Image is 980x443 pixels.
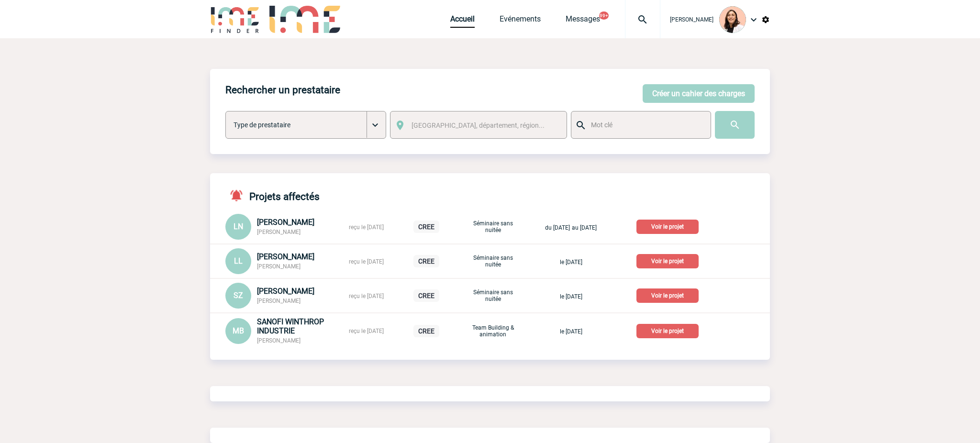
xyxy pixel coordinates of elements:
[566,14,600,28] a: Messages
[257,263,301,270] span: [PERSON_NAME]
[715,111,755,139] input: Submit
[233,326,244,335] span: MB
[560,293,582,300] span: le [DATE]
[636,324,699,338] p: Voir le projet
[412,122,545,129] span: [GEOGRAPHIC_DATA], département, région...
[469,289,517,302] p: Séminaire sans nuitée
[636,288,699,303] p: Voir le projet
[636,326,702,335] a: Voir le projet
[636,256,702,265] a: Voir le projet
[599,11,609,20] button: 99+
[229,188,249,202] img: notifications-active-24-px-r.png
[560,259,582,266] span: le [DATE]
[636,221,702,231] a: Voir le projet
[257,218,314,227] span: [PERSON_NAME]
[670,16,713,23] span: [PERSON_NAME]
[413,221,439,233] p: CREE
[413,289,439,302] p: CREE
[349,293,384,299] span: reçu le [DATE]
[413,255,439,267] p: CREE
[234,222,243,231] span: LN
[636,220,699,234] p: Voir le projet
[257,298,301,304] span: [PERSON_NAME]
[545,224,570,231] span: du [DATE]
[560,328,582,335] span: le [DATE]
[469,220,517,233] p: Séminaire sans nuitée
[257,337,301,344] span: [PERSON_NAME]
[469,324,517,338] p: Team Building & animation
[413,325,439,337] p: CREE
[636,254,699,268] p: Voir le projet
[225,188,320,202] h4: Projets affectés
[257,317,324,335] span: SANOFI WINTHROP INDUSTRIE
[234,291,243,300] span: SZ
[349,258,384,265] span: reçu le [DATE]
[349,328,384,334] span: reçu le [DATE]
[719,6,746,33] img: 129834-0.png
[234,256,243,266] span: LL
[589,119,702,131] input: Mot clé
[257,229,301,235] span: [PERSON_NAME]
[349,224,384,231] span: reçu le [DATE]
[450,14,475,28] a: Accueil
[257,287,314,296] span: [PERSON_NAME]
[469,255,517,268] p: Séminaire sans nuitée
[500,14,541,28] a: Evénements
[636,290,702,299] a: Voir le projet
[257,252,314,261] span: [PERSON_NAME]
[572,224,597,231] span: au [DATE]
[210,6,260,33] img: IME-Finder
[225,84,340,96] h4: Rechercher un prestataire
